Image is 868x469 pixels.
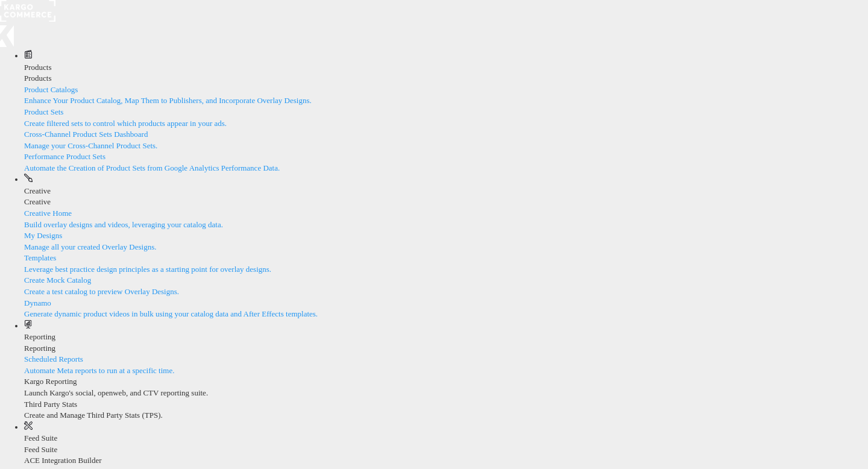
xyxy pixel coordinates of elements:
div: Create and Manage Third Party Stats (TPS). [24,410,868,421]
div: Enhance Your Product Catalog, Map Them to Publishers, and Incorporate Overlay Designs. [24,95,868,107]
div: Templates [24,253,868,264]
a: Performance Product SetsAutomate the Creation of Product Sets from Google Analytics Performance D... [24,151,868,174]
a: Product SetsCreate filtered sets to control which products appear in your ads. [24,107,868,129]
span: Creative [24,186,51,195]
a: Product CatalogsEnhance Your Product Catalog, Map Them to Publishers, and Incorporate Overlay Des... [24,84,868,107]
div: Build overlay designs and videos, leveraging your catalog data. [24,219,868,231]
div: Scheduled Reports [24,354,868,365]
div: My Designs [24,230,868,242]
div: Product Sets [24,107,868,118]
div: Automate the Creation of Product Sets from Google Analytics Performance Data. [24,163,868,174]
div: Launch Kargo's social, openweb, and CTV reporting suite. [24,388,868,399]
a: Cross-Channel Product Sets DashboardManage your Cross-Channel Product Sets. [24,129,868,151]
div: Performance Product Sets [24,151,868,163]
a: My DesignsManage all your created Overlay Designs. [24,230,868,253]
div: Manage all your created Overlay Designs. [24,242,868,253]
a: Creative HomeBuild overlay designs and videos, leveraging your catalog data. [24,208,868,230]
div: Create Mock Catalog [24,275,868,286]
div: ACE Integration Builder [24,455,868,467]
a: Create Mock CatalogCreate a test catalog to preview Overlay Designs. [24,275,868,297]
div: Cross-Channel Product Sets Dashboard [24,129,868,140]
span: Reporting [24,332,55,341]
div: Reporting [24,343,868,354]
div: Create filtered sets to control which products appear in your ads. [24,118,868,130]
div: Creative [24,197,868,208]
a: DynamoGenerate dynamic product videos in bulk using your catalog data and After Effects templates. [24,298,868,320]
div: Creative Home [24,208,868,219]
div: Automate Meta reports to run at a specific time. [24,365,868,377]
div: Dynamo [24,298,868,309]
span: Feed Suite [24,433,57,442]
div: Third Party Stats [24,399,868,411]
div: Feed Suite [24,444,868,456]
div: Products [24,73,868,84]
div: Manage your Cross-Channel Product Sets. [24,140,868,152]
div: Product Catalogs [24,84,868,96]
div: Create a test catalog to preview Overlay Designs. [24,286,868,298]
a: TemplatesLeverage best practice design principles as a starting point for overlay designs. [24,253,868,275]
div: Generate dynamic product videos in bulk using your catalog data and After Effects templates. [24,309,868,320]
span: Products [24,63,52,72]
div: Leverage best practice design principles as a starting point for overlay designs. [24,264,868,275]
a: Scheduled ReportsAutomate Meta reports to run at a specific time. [24,354,868,376]
div: Kargo Reporting [24,376,868,388]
